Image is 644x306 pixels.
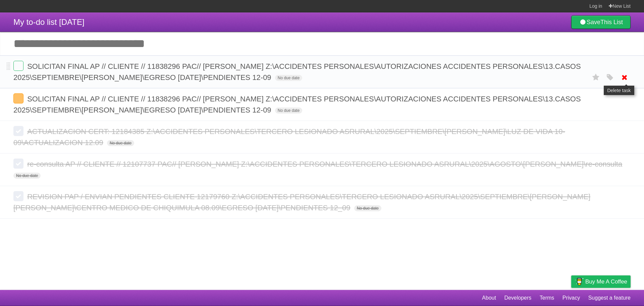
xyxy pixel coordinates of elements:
[585,276,627,288] span: Buy me a coffee
[540,292,554,304] a: Terms
[13,126,23,136] label: Done
[13,127,565,147] span: ACTUALIZACION CERT: 12184385 Z:\ACCIDENTES PERSONALES\TERCERO LESIONADO ASRURAL\2025\SEPTIEMBRE\[...
[13,95,581,114] span: SOLICITAN FINAL AP // CLIENTE // 11838296 PAC// [PERSON_NAME] Z:\ACCIDENTES PERSONALES\AUTORIZACI...
[13,17,85,27] span: My to-do list [DATE]
[571,15,631,29] a: SaveThis List
[504,292,531,304] a: Developers
[482,292,496,304] a: About
[13,173,41,179] span: No due date
[571,275,631,288] a: Buy me a coffee
[275,75,302,81] span: No due date
[590,72,602,83] label: Star task
[588,292,631,304] a: Suggest a feature
[275,107,302,114] span: No due date
[13,62,581,82] span: SOLICITAN FINAL AP // CLIENTE // 11838296 PAC// [PERSON_NAME] Z:\ACCIDENTES PERSONALES\AUTORIZACI...
[107,140,134,146] span: No due date
[575,276,584,287] img: Buy me a coffee
[13,93,23,103] label: Done
[27,160,624,168] span: re-consulta AP // CLIENTE // 12107737 PAC// [PERSON_NAME] Z:\ACCIDENTES PERSONALES\TERCERO LESION...
[13,192,590,212] span: REVISION PAP / ENVIAN PENDIENTES CLIENTE 12179760 Z:\ACCIDENTES PERSONALES\TERCERO LESIONADO ASRU...
[13,61,23,71] label: Done
[600,19,623,26] b: This List
[562,292,580,304] a: Privacy
[13,191,23,201] label: Done
[354,205,381,211] span: No due date
[13,159,23,169] label: Done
